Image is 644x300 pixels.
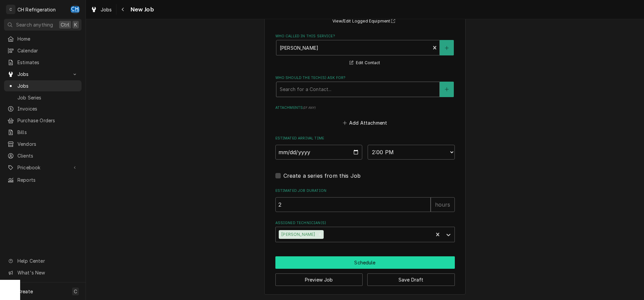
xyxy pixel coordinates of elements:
[445,87,449,92] svg: Create New Contact
[279,230,316,239] div: [PERSON_NAME]
[275,145,363,160] input: Date
[17,269,77,276] span: What's New
[17,152,78,159] span: Clients
[17,164,68,171] span: Pricebook
[4,127,82,138] a: Bills
[275,136,455,141] label: Estimated Arrival Time
[17,35,78,42] span: Home
[74,288,77,295] span: C
[275,273,363,286] button: Preview Job
[4,150,82,161] a: Clients
[331,17,398,26] button: View/Edit Logged Equipment
[118,4,128,15] button: Navigate back
[17,257,77,264] span: Help Center
[275,256,455,286] div: Button Group
[17,176,78,183] span: Reports
[4,57,82,68] a: Estimates
[4,45,82,56] a: Calendar
[275,220,455,226] label: Assigned Technician(s)
[275,75,455,97] div: Who should the tech(s) ask for?
[4,33,82,44] a: Home
[275,269,455,286] div: Button Group Row
[88,4,115,15] a: Jobs
[74,21,77,28] span: K
[4,255,82,266] a: Go to Help Center
[4,103,82,114] a: Invoices
[17,94,78,101] span: Job Series
[341,118,388,127] button: Add Attachment
[17,59,78,66] span: Estimates
[17,140,78,147] span: Vendors
[16,21,53,28] span: Search anything
[440,40,454,55] button: Create New Contact
[101,6,112,13] span: Jobs
[4,138,82,149] a: Vendors
[17,129,78,136] span: Bills
[275,188,455,194] label: Estimated Job Duration
[367,273,455,286] button: Save Draft
[17,105,78,112] span: Invoices
[128,5,154,14] span: New Job
[275,136,455,160] div: Estimated Arrival Time
[4,267,82,278] a: Go to What's New
[4,69,82,80] a: Go to Jobs
[17,71,68,78] span: Jobs
[4,162,82,173] a: Go to Pricebook
[275,34,455,39] label: Who called in this service?
[275,105,455,111] label: Attachments
[6,5,15,14] div: C
[17,289,33,294] span: Create
[303,106,316,110] span: ( if any )
[17,82,78,89] span: Jobs
[275,34,455,67] div: Who called in this service?
[368,145,455,160] select: Time Select
[275,75,455,81] label: Who should the tech(s) ask for?
[61,21,69,28] span: Ctrl
[4,174,82,185] a: Reports
[17,47,78,54] span: Calendar
[4,115,82,126] a: Purchase Orders
[4,19,82,31] button: Search anythingCtrlK
[4,80,82,91] a: Jobs
[17,117,78,124] span: Purchase Orders
[275,256,455,269] button: Schedule
[283,172,361,180] label: Create a series from this Job
[275,105,455,127] div: Attachments
[275,188,455,212] div: Estimated Job Duration
[440,82,454,97] button: Create New Contact
[275,220,455,242] div: Assigned Technician(s)
[70,5,80,14] div: Chris Hiraga's Avatar
[4,92,82,103] a: Job Series
[275,256,455,269] div: Button Group Row
[316,230,324,239] div: Remove Ruben Perez
[445,46,449,50] svg: Create New Contact
[431,197,455,212] div: hours
[70,5,80,14] div: CH
[348,59,381,67] button: Edit Contact
[17,6,56,13] div: CH Refrigeration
